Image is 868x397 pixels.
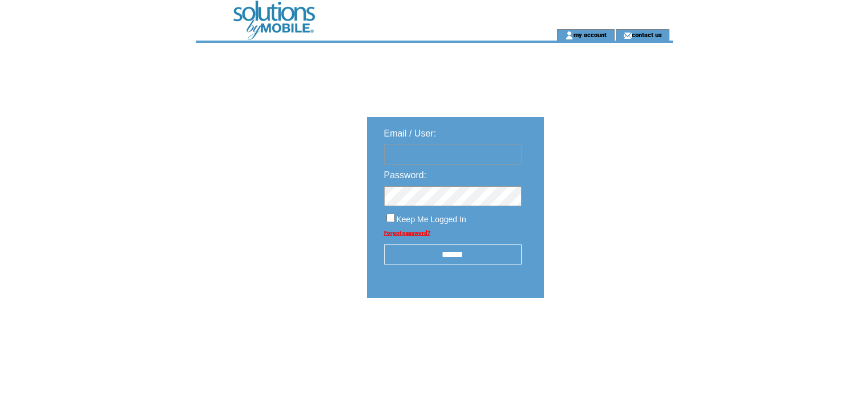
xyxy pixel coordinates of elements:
a: Forgot password? [384,230,430,236]
a: my account [574,31,607,38]
img: transparent.png;jsessionid=1A467D919831897AA03B72E18AEE7AB0 [577,327,634,341]
img: account_icon.gif;jsessionid=1A467D919831897AA03B72E18AEE7AB0 [565,31,574,40]
span: Password: [384,170,427,180]
img: contact_us_icon.gif;jsessionid=1A467D919831897AA03B72E18AEE7AB0 [623,31,632,40]
span: Keep Me Logged In [397,215,466,224]
span: Email / User: [384,129,437,138]
a: contact us [632,31,662,38]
